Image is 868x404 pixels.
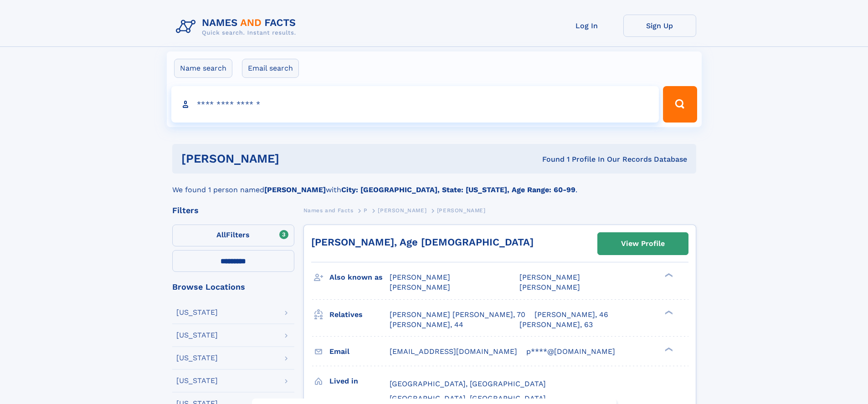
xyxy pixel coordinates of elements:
[329,344,390,359] h3: Email
[437,207,486,214] span: [PERSON_NAME]
[663,272,673,278] div: ❯
[378,205,426,216] a: [PERSON_NAME]
[341,185,575,194] b: City: [GEOGRAPHIC_DATA], State: [US_STATE], Age Range: 60-99
[303,205,354,216] a: Names and Facts
[663,309,673,315] div: ❯
[390,347,517,356] span: [EMAIL_ADDRESS][DOMAIN_NAME]
[176,332,218,339] div: [US_STATE]
[172,225,294,246] label: Filters
[519,320,593,330] a: [PERSON_NAME], 63
[172,206,294,215] div: Filters
[411,154,687,164] div: Found 1 Profile In Our Records Database
[390,310,525,320] a: [PERSON_NAME] [PERSON_NAME], 70
[364,207,368,214] span: P
[390,273,450,281] span: [PERSON_NAME]
[390,283,450,291] span: [PERSON_NAME]
[621,233,665,254] div: View Profile
[390,379,546,388] span: [GEOGRAPHIC_DATA], [GEOGRAPHIC_DATA]
[390,320,463,330] a: [PERSON_NAME], 44
[176,309,218,316] div: [US_STATE]
[216,230,226,239] span: All
[172,174,696,195] div: We found 1 person named with .
[242,59,299,78] label: Email search
[176,377,218,384] div: [US_STATE]
[364,205,368,216] a: P
[550,15,623,37] a: Log In
[519,273,580,281] span: [PERSON_NAME]
[181,153,411,164] h1: [PERSON_NAME]
[174,59,232,78] label: Name search
[329,307,390,322] h3: Relatives
[264,185,326,194] b: [PERSON_NAME]
[311,236,534,248] a: [PERSON_NAME], Age [DEMOGRAPHIC_DATA]
[171,86,659,123] input: search input
[172,283,294,291] div: Browse Locations
[378,207,426,214] span: [PERSON_NAME]
[663,346,673,352] div: ❯
[623,15,696,37] a: Sign Up
[176,354,218,362] div: [US_STATE]
[663,86,697,123] button: Search Button
[172,15,303,39] img: Logo Names and Facts
[390,394,546,403] span: [GEOGRAPHIC_DATA], [GEOGRAPHIC_DATA]
[329,270,390,285] h3: Also known as
[598,233,688,255] a: View Profile
[519,283,580,291] span: [PERSON_NAME]
[534,310,608,320] a: [PERSON_NAME], 46
[329,373,390,389] h3: Lived in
